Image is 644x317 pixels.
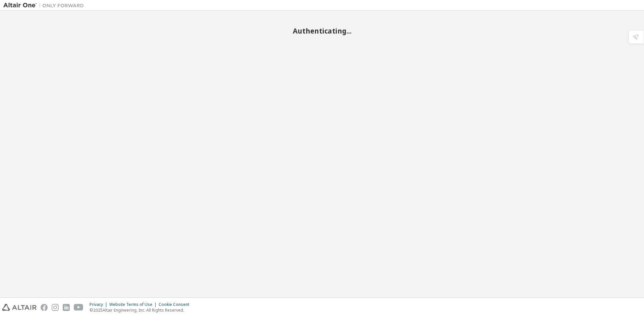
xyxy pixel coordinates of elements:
[109,302,159,307] div: Website Terms of Use
[63,304,70,311] img: linkedin.svg
[41,304,48,311] img: facebook.svg
[90,307,193,313] p: © 2025 Altair Engineering, Inc. All Rights Reserved.
[3,27,641,35] h2: Authenticating...
[159,302,193,307] div: Cookie Consent
[90,302,109,307] div: Privacy
[2,304,37,311] img: altair_logo.svg
[74,304,84,311] img: youtube.svg
[52,304,59,311] img: instagram.svg
[3,2,87,9] img: Altair One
